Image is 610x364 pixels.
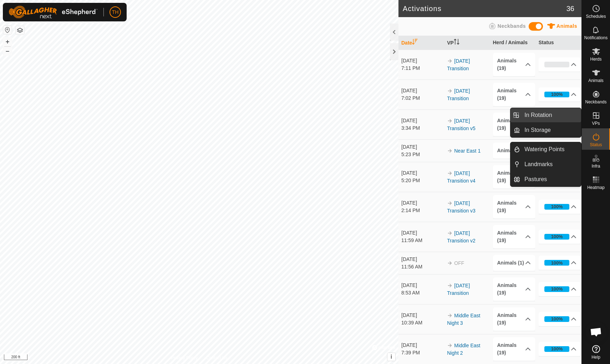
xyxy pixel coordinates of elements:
img: arrow [447,230,453,236]
span: Status [590,143,602,147]
a: Contact Us [206,355,227,361]
a: Watering Points [520,142,581,157]
div: 0% [544,62,570,67]
a: In Storage [520,123,581,137]
p-accordion-header: 100% [539,282,581,296]
span: OFF [454,260,464,266]
button: – [3,47,12,55]
img: arrow [447,118,453,124]
li: In Rotation [510,108,581,122]
li: Pastures [510,172,581,186]
div: 100% [551,203,563,210]
a: In Rotation [520,108,581,122]
p-sorticon: Activate to sort [454,40,459,46]
img: arrow [447,58,453,64]
div: 11:56 AM [401,263,444,271]
span: Herds [590,57,601,61]
div: [DATE] [401,256,444,263]
img: arrow [447,200,453,206]
div: 100% [544,234,570,240]
div: 7:11 PM [401,65,444,72]
div: 100% [551,286,563,292]
a: [DATE] Transition v2 [447,230,476,243]
button: Map Layers [16,26,24,35]
div: 5:20 PM [401,177,444,184]
span: Watering Points [524,145,564,154]
img: arrow [447,88,453,94]
img: arrow [447,343,453,348]
p-accordion-header: Animals (19) [493,83,535,106]
span: TH [112,9,119,16]
div: [DATE] [401,229,444,237]
p-accordion-header: Animals (19) [493,225,535,248]
img: arrow [447,148,453,154]
p-accordion-header: Animals (19) [493,195,535,219]
div: 3:34 PM [401,124,444,132]
a: [DATE] Transition [447,283,470,296]
p-accordion-header: 0% [539,57,581,72]
div: [DATE] [401,57,444,65]
div: 100% [544,286,570,292]
th: Status [536,36,581,50]
div: 100% [551,260,563,266]
p-accordion-header: 100% [539,200,581,214]
a: [DATE] Transition [447,88,470,101]
p-accordion-header: Animals (19) [493,277,535,301]
p-sorticon: Activate to sort [412,40,418,46]
div: [DATE] [401,342,444,349]
img: Gallagher Logo [9,6,98,19]
button: + [3,37,12,46]
div: [DATE] [401,312,444,319]
p-accordion-header: Animals (1) [493,143,535,159]
span: Animals [556,23,577,29]
li: Watering Points [510,142,581,157]
span: Infra [591,164,600,168]
img: arrow [447,283,453,288]
div: [DATE] [401,87,444,94]
a: [DATE] Transition [447,58,470,71]
p-accordion-header: 100% [539,87,581,102]
p-accordion-header: 100% [539,342,581,356]
div: [DATE] [401,117,444,124]
span: Schedules [586,14,606,19]
a: Landmarks [520,157,581,171]
div: 100% [551,91,563,98]
a: [DATE] Transition v3 [447,200,476,214]
div: 2:14 PM [401,207,444,214]
span: Neckbands [585,100,606,104]
a: Pastures [520,172,581,186]
p-accordion-header: Animals (19) [493,165,535,189]
div: 100% [544,316,570,322]
div: Open chat [585,321,607,343]
p-accordion-header: Animals (1) [493,255,535,271]
span: In Rotation [524,111,552,119]
span: Neckbands [498,23,526,29]
a: Help [582,342,610,362]
div: 100% [544,204,570,210]
div: [DATE] [401,169,444,177]
a: Middle East Night 3 [447,313,480,326]
button: Reset Map [3,26,12,34]
li: Landmarks [510,157,581,171]
div: 7:39 PM [401,349,444,357]
span: In Storage [524,126,551,134]
h2: Activations [403,4,566,13]
p-accordion-header: Animals (19) [493,307,535,331]
a: Middle East Night 2 [447,343,480,356]
th: Date [398,36,444,50]
div: 100% [544,260,570,266]
span: VPs [592,121,600,125]
div: 100% [551,316,563,322]
img: arrow [447,313,453,318]
div: [DATE] [401,199,444,207]
th: Herd / Animals [490,36,536,50]
div: 11:59 AM [401,237,444,244]
div: [DATE] [401,282,444,289]
p-accordion-header: 100% [539,256,581,270]
span: Animals [588,78,604,83]
span: Help [591,355,600,359]
span: Pastures [524,175,547,184]
span: 36 [566,3,574,14]
th: VP [444,36,490,50]
img: arrow [447,170,453,176]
